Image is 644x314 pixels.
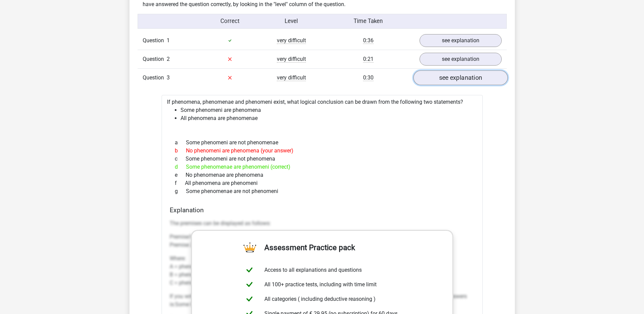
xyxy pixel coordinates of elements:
div: No phenomenae are phenomena [170,171,475,179]
span: 0:36 [363,37,374,44]
li: All phenomena are phenomenae [181,114,477,122]
span: e [175,171,186,179]
p: Where: A = phenomena B = phenomeni C = phenomenae [170,255,475,287]
p: If you write down all the possible answers in the same way, you can see that the only logical con... [170,292,475,309]
a: see explanation [420,34,502,47]
div: Time Taken [322,17,414,25]
span: a [175,139,186,147]
a: see explanation [420,53,502,66]
h4: Explanation [170,206,475,214]
div: Level [261,17,322,25]
span: very difficult [277,56,306,63]
div: No phenomeni are phenomena (your answer) [170,147,475,155]
div: Some phenomenae are phenomeni (correct) [170,163,475,171]
div: Correct [199,17,261,25]
p: Premise1: Some B are A Premise 2: All A are C [170,233,475,249]
span: f [175,179,185,187]
span: very difficult [277,37,306,44]
div: All phenomena are phenomeni [170,179,475,187]
span: b [175,147,186,155]
div: Some phenomeni are not phenomenae [170,139,475,147]
span: d [175,163,186,171]
p: The premises can be displayed as follows: [170,219,475,227]
li: Some phenomeni are phenomena [181,106,477,114]
span: Question [143,37,167,45]
span: 0:30 [363,74,374,81]
span: 3 [167,74,170,81]
span: 1 [167,37,170,44]
div: Some phenomenae are not phenomeni [170,187,475,195]
span: 0:21 [363,56,374,63]
span: Question [143,55,167,63]
div: Some phenomeni are not phenomena [170,155,475,163]
a: see explanation [413,70,507,85]
span: g [175,187,186,195]
span: c [175,155,186,163]
span: Question [143,74,167,82]
span: 2 [167,56,170,62]
span: very difficult [277,74,306,81]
